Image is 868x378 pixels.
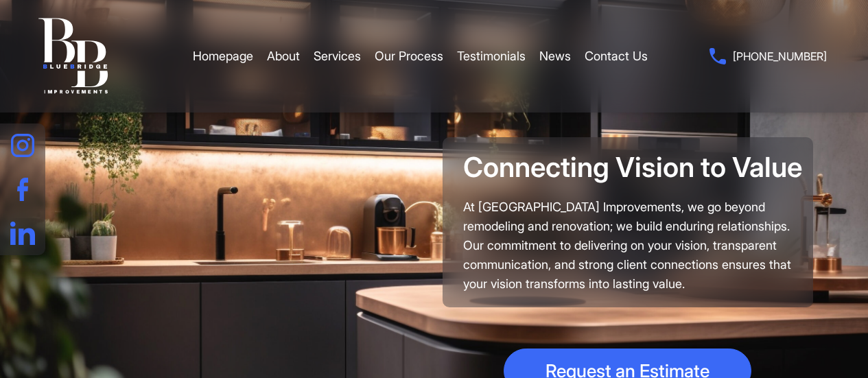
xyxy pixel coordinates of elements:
[463,198,793,294] div: At [GEOGRAPHIC_DATA] Improvements, we go beyond remodeling and renovation; we build enduring rela...
[463,151,793,184] h1: Connecting Vision to Value
[585,36,648,77] a: Contact Us
[539,36,571,77] a: News
[375,36,443,77] a: Our Process
[457,36,526,77] a: Testimonials
[709,47,827,66] a: [PHONE_NUMBER]
[193,36,253,77] a: Homepage
[733,47,827,66] span: [PHONE_NUMBER]
[314,36,361,77] a: Services
[267,36,300,77] a: About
